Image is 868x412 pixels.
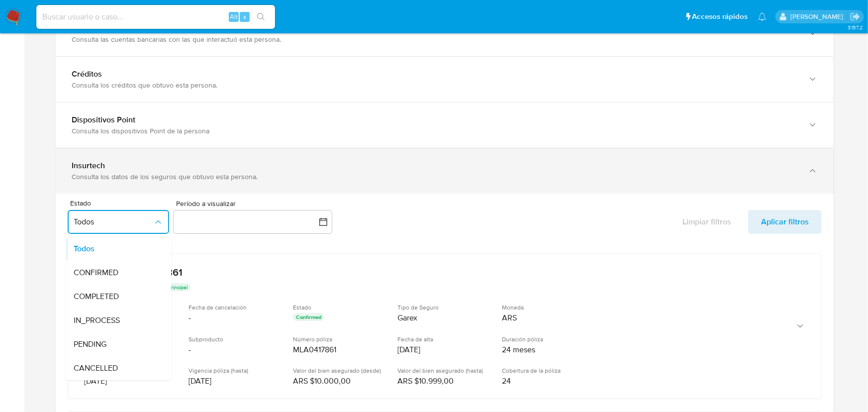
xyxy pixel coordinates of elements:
span: 3.157.2 [848,23,863,31]
input: Buscar usuario o caso... [36,10,275,23]
p: alan.sanchez@mercadolibre.com [790,12,847,21]
span: s [243,12,246,21]
button: search-icon [251,10,271,24]
a: Notificaciones [758,12,767,21]
span: Alt [230,12,238,21]
span: Accesos rápidos [692,11,748,22]
a: Salir [850,11,861,22]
